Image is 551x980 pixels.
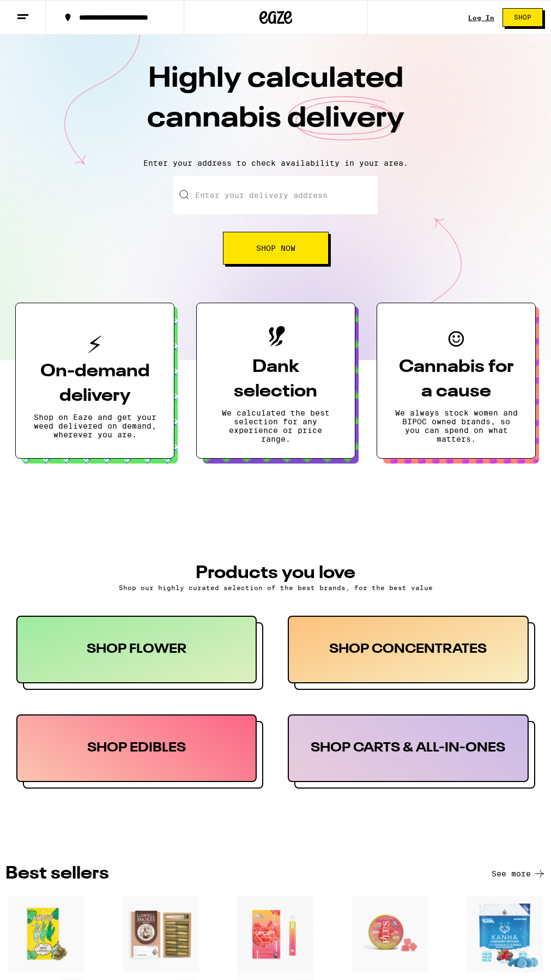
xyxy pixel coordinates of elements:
[395,408,518,443] p: We always stock women and BIPOC owned brands, so you can spend on what matters.
[288,714,535,789] button: SHOP CARTS & ALL-IN-ONES
[173,176,378,214] input: Enter your delivery address
[16,714,264,789] button: SHOP EDIBLES
[33,359,156,408] h3: On-demand delivery
[11,159,540,167] p: Enter your address to check availability in your area.
[288,616,535,690] button: SHOP CONCENTRATES
[85,59,467,150] h1: Highly calculated cannabis delivery
[15,303,174,459] button: On-demand deliveryShop on Eaze and get your weed delivered on demand, wherever you are.
[16,584,535,591] p: Shop our highly curated selection of the best brands, for the best value
[377,303,536,459] button: Cannabis for a causeWe always stock women and BIPOC owned brands, so you can spend on what matters.
[16,564,535,582] h3: PRODUCTS YOU LOVE
[5,865,109,882] h3: BEST SELLERS
[214,408,337,443] p: We calculated the best selection for any experience or price range.
[502,8,543,27] button: Shop
[33,413,156,439] p: Shop on Eaze and get your weed delivered on demand, wherever you are.
[494,8,551,27] a: Shop
[16,616,264,690] button: SHOP FLOWER
[196,303,355,459] button: Dank selectionWe calculated the best selection for any experience or price range.
[395,355,518,404] h3: Cannabis for a cause
[223,232,329,264] button: Shop Now
[16,616,257,683] div: SHOP FLOWER
[288,616,529,683] div: SHOP CONCENTRATES
[468,14,494,21] a: Log In
[256,244,295,252] span: Shop Now
[288,714,529,782] div: SHOP CARTS & ALL-IN-ONES
[16,714,257,782] div: SHOP EDIBLES
[514,14,531,21] span: Shop
[492,867,546,880] button: See more
[214,355,337,404] h3: Dank selection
